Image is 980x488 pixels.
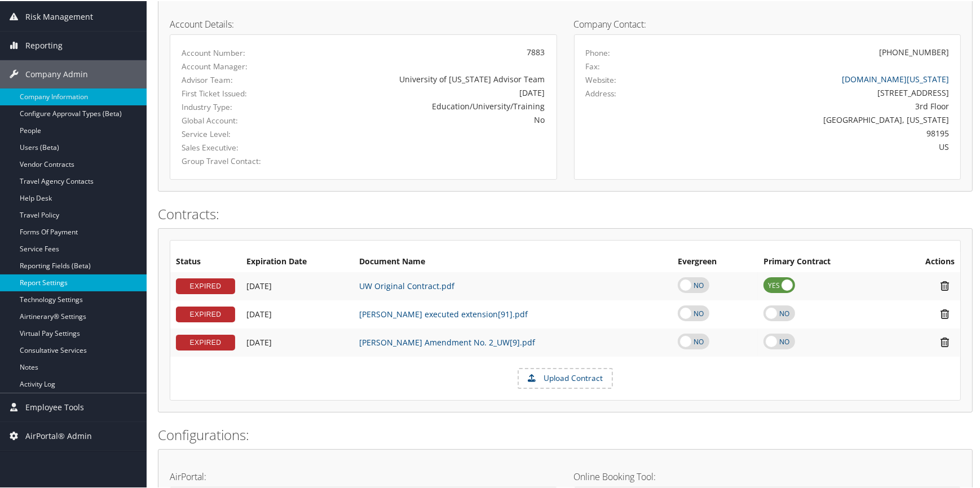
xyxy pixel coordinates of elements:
[182,46,292,57] label: Account Number:
[354,251,672,271] th: Document Name
[935,307,955,319] i: Remove Contract
[170,19,557,28] h4: Account Details:
[25,392,84,420] span: Employee Tools
[182,100,292,112] label: Industry Type:
[935,279,955,291] i: Remove Contract
[574,471,961,480] h4: Online Booking Tool:
[246,336,272,347] span: [DATE]
[170,471,557,480] h4: AirPortal:
[842,73,949,83] a: [DOMAIN_NAME][US_STATE]
[586,60,601,71] label: Fax:
[158,424,973,443] h2: Configurations:
[182,73,292,85] label: Advisor Team:
[359,308,528,318] a: [PERSON_NAME] executed extension[91].pdf
[25,2,93,30] span: Risk Management
[25,30,63,59] span: Reporting
[182,127,292,139] label: Service Level:
[681,126,949,138] div: 98195
[574,19,961,28] h4: Company Contact:
[182,141,292,152] label: Sales Executive:
[681,140,949,152] div: US
[25,59,88,87] span: Company Admin
[176,305,235,321] div: EXPIRED
[935,335,955,347] i: Remove Contract
[25,421,92,449] span: AirPortal® Admin
[182,60,292,71] label: Account Manager:
[182,114,292,125] label: Global Account:
[170,251,241,271] th: Status
[308,86,545,97] div: [DATE]
[672,251,758,271] th: Evergreen
[359,336,535,347] a: [PERSON_NAME] Amendment No. 2_UW[9].pdf
[879,45,949,57] div: [PHONE_NUMBER]
[182,87,292,98] label: First Ticket Issued:
[308,72,545,84] div: University of [US_STATE] Advisor Team
[308,45,545,57] div: 7883
[891,251,960,271] th: Actions
[176,277,235,293] div: EXPIRED
[176,334,235,349] div: EXPIRED
[246,280,348,290] div: Add/Edit Date
[246,308,348,318] div: Add/Edit Date
[586,87,617,98] label: Address:
[246,336,348,347] div: Add/Edit Date
[308,113,545,125] div: No
[246,280,272,290] span: [DATE]
[681,86,949,97] div: [STREET_ADDRESS]
[681,113,949,125] div: [GEOGRAPHIC_DATA], [US_STATE]
[758,251,891,271] th: Primary Contract
[586,46,611,57] label: Phone:
[158,203,973,223] h2: Contracts:
[586,73,617,85] label: Website:
[246,308,272,318] span: [DATE]
[308,99,545,111] div: Education/University/Training
[359,280,454,290] a: UW Original Contract.pdf
[182,154,292,166] label: Group Travel Contact:
[519,368,612,387] label: Upload Contract
[681,99,949,111] div: 3rd Floor
[241,251,354,271] th: Expiration Date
